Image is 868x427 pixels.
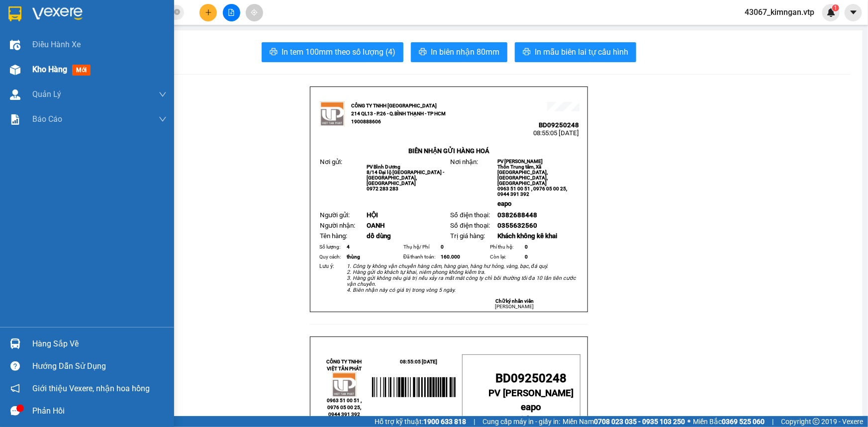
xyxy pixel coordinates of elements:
[326,359,362,371] strong: CÔNG TY TNHH VIỆT TÂN PHÁT
[320,101,345,126] img: logo
[367,186,398,191] span: 0972 283 283
[497,200,511,207] span: eapo
[497,222,537,229] span: 0355632560
[10,406,20,416] span: message
[832,4,839,11] sup: 1
[534,129,579,137] span: 08:55:05 [DATE]
[488,252,523,262] td: Còn lại:
[515,42,636,62] button: printerIn mẫu biên lai tự cấu hình
[367,170,444,186] span: 8/14 Đại lộ [GEOGRAPHIC_DATA] - [GEOGRAPHIC_DATA], [GEOGRAPHIC_DATA]
[408,147,489,155] strong: BIÊN NHẬN GỬI HÀNG HOÁ
[32,113,62,125] span: Báo cáo
[431,46,499,58] span: In biên nhận 80mm
[737,6,822,18] span: 43067_kimngan.vtp
[525,254,528,259] span: 0
[535,46,628,58] span: In mẫu biên lai tự cấu hình
[199,4,217,21] button: plus
[26,16,81,53] strong: CÔNG TY TNHH [GEOGRAPHIC_DATA] 214 QL13 - P.26 - Q.BÌNH THẠNH - TP HCM 1900888606
[32,38,81,51] span: Điều hành xe
[497,159,543,164] span: PV [PERSON_NAME]
[32,382,150,395] span: Giới thiệu Vexere, nhận hoa hồng
[32,65,67,74] span: Kho hàng
[100,37,140,45] span: BD09250248
[351,103,446,124] strong: CÔNG TY TNHH [GEOGRAPHIC_DATA] 214 QL13 - P.26 - Q.BÌNH THẠNH - TP HCM 1900888606
[32,337,167,351] div: Hàng sắp về
[246,4,263,21] button: aim
[347,263,576,293] em: 1. Công ty không vận chuyển hàng cấm, hàng gian, hàng hư hỏng, vàng, bạc, đá quý. 2. Hàng gửi do ...
[474,416,475,427] span: |
[72,65,91,76] span: mới
[347,254,360,259] span: thùng
[367,222,385,229] span: OANH
[10,22,23,47] img: logo
[402,242,439,252] td: Thụ hộ/ Phí
[76,69,92,84] span: Nơi nhận:
[318,242,345,252] td: Số lượng:
[482,416,560,427] span: Cung cấp máy in - giấy in:
[32,88,61,100] span: Quản Lý
[332,372,357,397] img: logo
[834,4,837,11] span: 1
[228,9,235,16] span: file-add
[693,416,765,427] span: Miền Bắc
[10,69,20,84] span: Nơi gửi:
[827,8,836,17] img: icon-new-feature
[495,304,534,309] span: [PERSON_NAME]
[34,60,115,67] strong: BIÊN NHẬN GỬI HÀNG HOÁ
[450,222,489,229] span: Số điện thoại:
[327,398,362,417] span: 0963 51 00 51 , 0976 05 00 25, 0944 391 392
[10,89,20,100] img: warehouse-icon
[497,186,567,197] span: 0963 51 00 51 , 0976 05 00 25, 0944 391 392
[489,388,574,399] span: PV [PERSON_NAME]
[525,244,528,250] span: 0
[159,115,167,123] span: down
[450,232,485,240] span: Trị giá hàng:
[32,404,167,419] div: Phản hồi
[497,164,548,186] span: Thôn Trung tâm, Xã [GEOGRAPHIC_DATA], [GEOGRAPHIC_DATA], [GEOGRAPHIC_DATA]
[367,211,378,219] span: HỘI
[320,158,342,166] span: Nơi gửi:
[488,242,523,252] td: Phí thu hộ:
[262,42,403,62] button: printerIn tem 100mm theo số lượng (4)
[223,4,240,21] button: file-add
[174,9,180,15] span: close-circle
[497,211,537,219] span: 0382688448
[318,252,345,262] td: Quy cách:
[251,9,258,16] span: aim
[10,40,20,50] img: warehouse-icon
[419,48,427,57] span: printer
[400,359,438,364] span: 08:55:05 [DATE]
[539,121,579,129] span: BD09250248
[10,384,20,393] span: notification
[282,46,395,58] span: In tem 100mm theo số lượng (4)
[347,244,350,250] span: 4
[159,90,167,98] span: down
[722,418,765,426] strong: 0369 525 060
[772,416,773,427] span: |
[563,416,685,427] span: Miền Nam
[320,232,347,240] span: Tên hàng:
[367,232,391,240] span: dồ dùng
[320,222,355,229] span: Người nhận:
[367,164,400,170] span: PV Bình Dương
[687,420,690,424] span: ⚪️
[497,232,557,240] span: Khách không kê khai
[594,418,685,426] strong: 0708 023 035 - 0935 103 250
[523,48,531,57] span: printer
[8,6,21,21] img: logo-vxr
[205,9,212,16] span: plus
[402,252,439,262] td: Đã thanh toán:
[100,70,138,81] span: PV [PERSON_NAME]
[320,211,350,219] span: Người gửi:
[10,65,20,75] img: warehouse-icon
[10,361,20,371] span: question-circle
[95,45,140,52] span: 08:55:05 [DATE]
[496,371,567,385] span: BD09250248
[441,254,460,259] span: 160.000
[32,359,167,374] div: Hướng dẫn sử dụng
[174,8,180,17] span: close-circle
[10,114,20,125] img: solution-icon
[10,339,20,349] img: warehouse-icon
[521,402,542,413] span: eapo
[495,298,534,304] strong: Chữ ký nhân viên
